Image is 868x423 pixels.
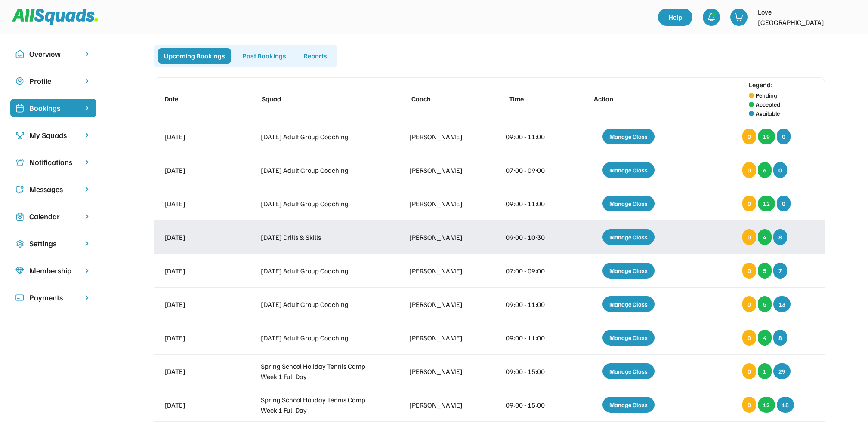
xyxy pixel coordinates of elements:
[742,296,756,312] div: 0
[29,184,77,195] div: Messages
[164,165,229,175] div: [DATE]
[164,400,229,410] div: [DATE]
[707,13,716,21] img: bell-03%20%281%29.svg
[261,232,378,242] div: [DATE] Drills & Skills
[773,229,787,245] div: 8
[409,199,474,209] div: [PERSON_NAME]
[602,330,655,346] div: Manage Class
[83,294,91,302] img: chevron-right.svg
[602,162,655,178] div: Manage Class
[758,296,772,312] div: 5
[758,363,772,379] div: 1
[261,395,378,415] div: Spring School Holiday Tennis Camp Week 1 Full Day
[758,330,772,346] div: 4
[261,165,378,175] div: [DATE] Adult Group Coaching
[15,185,24,194] img: Icon%20copy%205.svg
[15,294,24,302] img: Icon%20%2815%29.svg
[12,9,98,25] img: Squad%20Logo.svg
[758,229,772,245] div: 4
[506,400,558,410] div: 09:00 - 15:00
[506,333,558,343] div: 09:00 - 11:00
[15,239,24,248] img: Icon%20copy%2016.svg
[29,265,77,276] div: Membership
[773,162,787,178] div: 0
[164,94,229,104] div: Date
[758,196,775,211] div: 12
[506,366,558,377] div: 09:00 - 15:00
[411,94,476,104] div: Coach
[261,333,378,343] div: [DATE] Adult Group Coaching
[83,239,91,248] img: chevron-right.svg
[15,267,24,275] img: Icon%20copy%208.svg
[297,48,333,64] div: Reports
[777,196,791,211] div: 0
[594,94,672,104] div: Action
[29,156,77,168] div: Notifications
[602,129,655,144] div: Manage Class
[777,129,791,144] div: 0
[83,267,91,275] img: chevron-right.svg
[506,299,558,310] div: 09:00 - 11:00
[29,75,77,87] div: Profile
[164,132,229,142] div: [DATE]
[602,263,655,279] div: Manage Class
[83,50,91,58] img: chevron-right.svg
[15,158,24,167] img: Icon%20copy%204.svg
[29,238,77,249] div: Settings
[29,102,77,114] div: Bookings
[158,48,231,64] div: Upcoming Bookings
[742,363,756,379] div: 0
[164,299,229,310] div: [DATE]
[409,400,474,410] div: [PERSON_NAME]
[409,232,474,242] div: [PERSON_NAME]
[409,299,474,310] div: [PERSON_NAME]
[261,199,378,209] div: [DATE] Adult Group Coaching
[15,104,24,113] img: Icon%20%2819%29.svg
[261,361,378,382] div: Spring School Holiday Tennis Camp Week 1 Full Day
[742,330,756,346] div: 0
[658,9,692,26] a: Help
[756,109,780,118] div: Available
[602,196,655,211] div: Manage Class
[749,80,773,90] div: Legend:
[742,229,756,245] div: 0
[509,94,561,104] div: Time
[83,158,91,166] img: chevron-right.svg
[742,129,756,144] div: 0
[15,131,24,140] img: Icon%20copy%203.svg
[409,333,474,343] div: [PERSON_NAME]
[758,397,775,413] div: 12
[29,211,77,222] div: Calendar
[15,50,24,58] img: Icon%20copy%2010.svg
[164,266,229,276] div: [DATE]
[15,77,24,86] img: user-circle.svg
[506,132,558,142] div: 09:00 - 11:00
[756,91,777,100] div: Pending
[83,185,91,193] img: chevron-right.svg
[735,13,743,21] img: shopping-cart-01%20%281%29.svg
[602,229,655,245] div: Manage Class
[602,397,655,413] div: Manage Class
[506,199,558,209] div: 09:00 - 11:00
[506,165,558,175] div: 07:00 - 09:00
[773,330,787,346] div: 8
[602,363,655,379] div: Manage Class
[742,263,756,279] div: 0
[164,333,229,343] div: [DATE]
[742,397,756,413] div: 0
[758,129,775,144] div: 19
[773,263,787,279] div: 7
[236,48,292,64] div: Past Bookings
[261,132,378,142] div: [DATE] Adult Group Coaching
[409,266,474,276] div: [PERSON_NAME]
[506,266,558,276] div: 07:00 - 09:00
[409,366,474,377] div: [PERSON_NAME]
[261,266,378,276] div: [DATE] Adult Group Coaching
[840,9,858,26] img: LTPP_Logo_REV.jpeg
[29,48,77,60] div: Overview
[262,94,379,104] div: Squad
[742,196,756,211] div: 0
[29,292,77,303] div: Payments
[164,232,229,242] div: [DATE]
[773,296,791,312] div: 13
